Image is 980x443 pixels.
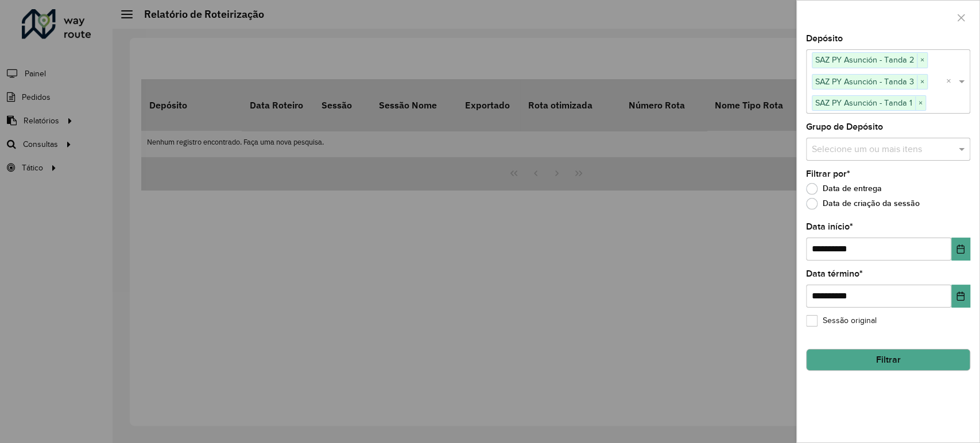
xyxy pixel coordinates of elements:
[915,96,925,110] span: ×
[917,53,927,67] span: ×
[806,220,853,234] label: Data início
[806,32,843,45] label: Depósito
[806,167,850,181] label: Filtrar por
[946,75,956,88] span: Clear all
[806,267,863,281] label: Data término
[917,75,927,89] span: ×
[812,53,917,67] span: SAZ PY Asunción - Tanda 2
[806,183,882,195] label: Data de entrega
[806,120,883,134] label: Grupo de Depósito
[812,96,915,110] span: SAZ PY Asunción - Tanda 1
[951,285,970,308] button: Choose Date
[812,75,917,88] span: SAZ PY Asunción - Tanda 3
[806,314,877,327] label: Sessão original
[806,198,920,209] label: Data de criação da sessão
[806,349,970,371] button: Filtrar
[951,238,970,261] button: Choose Date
